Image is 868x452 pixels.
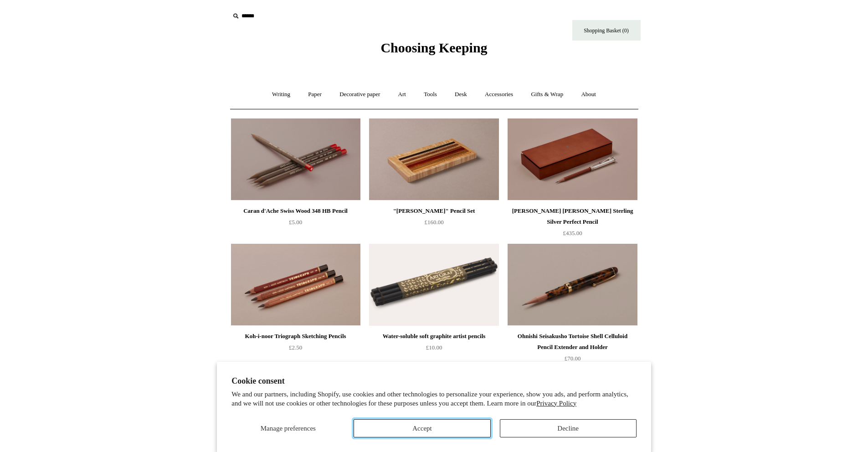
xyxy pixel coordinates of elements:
span: Manage preferences [261,425,316,432]
img: Koh-i-noor Triograph Sketching Pencils [231,244,360,326]
a: Decorative paper [331,82,388,107]
a: Graf Von Faber-Castell Sterling Silver Perfect Pencil Graf Von Faber-Castell Sterling Silver Perf... [508,118,637,200]
span: Choosing Keeping [380,40,487,55]
a: Caran d'Ache Swiss Wood 348 HB Pencil £5.00 [231,205,360,243]
span: £70.00 [565,355,581,362]
a: Caran d'Ache Swiss Wood 348 HB Pencil Caran d'Ache Swiss Wood 348 HB Pencil [231,118,360,200]
img: Water-soluble soft graphite artist pencils [369,244,498,326]
a: Koh-i-noor Triograph Sketching Pencils £2.50 [231,331,360,368]
button: Accept [354,419,490,437]
img: Graf Von Faber-Castell Sterling Silver Perfect Pencil [508,118,637,200]
a: Ohnishi Seisakusho Tortoise Shell Celluloid Pencil Extender and Holder Ohnishi Seisakusho Tortois... [508,244,637,326]
span: £5.00 [289,219,302,226]
a: Art [390,82,414,107]
a: Desk [447,82,475,107]
a: Choosing Keeping [380,47,487,54]
button: Manage preferences [231,419,344,437]
div: Caran d'Ache Swiss Wood 348 HB Pencil [233,205,358,216]
div: Water-soluble soft graphite artist pencils [371,331,496,342]
a: Gifts & Wrap [523,82,571,107]
a: Water-soluble soft graphite artist pencils £10.00 [369,331,498,368]
a: Shopping Basket (0) [572,20,641,41]
button: Decline [500,419,637,437]
span: £435.00 [563,230,582,236]
a: About [573,82,604,107]
a: Water-soluble soft graphite artist pencils Water-soluble soft graphite artist pencils [369,244,498,326]
div: [PERSON_NAME] [PERSON_NAME] Sterling Silver Perfect Pencil [510,205,635,227]
a: Tools [416,82,445,107]
a: Paper [300,82,330,107]
a: Accessories [477,82,521,107]
a: "Woods" Pencil Set "Woods" Pencil Set [369,118,498,200]
a: [PERSON_NAME] [PERSON_NAME] Sterling Silver Perfect Pencil £435.00 [508,205,637,243]
span: £10.00 [426,344,442,351]
img: Ohnishi Seisakusho Tortoise Shell Celluloid Pencil Extender and Holder [508,244,637,326]
img: "Woods" Pencil Set [369,118,498,200]
a: "[PERSON_NAME]" Pencil Set £160.00 [369,205,498,243]
h2: Cookie consent [231,376,637,386]
div: "[PERSON_NAME]" Pencil Set [371,205,496,216]
a: Writing [264,82,298,107]
div: Ohnishi Seisakusho Tortoise Shell Celluloid Pencil Extender and Holder [510,331,635,353]
img: Caran d'Ache Swiss Wood 348 HB Pencil [231,118,360,200]
a: Privacy Policy [536,400,576,407]
div: Koh-i-noor Triograph Sketching Pencils [233,331,358,342]
p: We and our partners, including Shopify, use cookies and other technologies to personalize your ex... [231,390,637,408]
a: Ohnishi Seisakusho Tortoise Shell Celluloid Pencil Extender and Holder £70.00 [508,331,637,368]
a: Koh-i-noor Triograph Sketching Pencils Koh-i-noor Triograph Sketching Pencils [231,244,360,326]
span: £2.50 [289,344,302,351]
span: £160.00 [424,219,443,226]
